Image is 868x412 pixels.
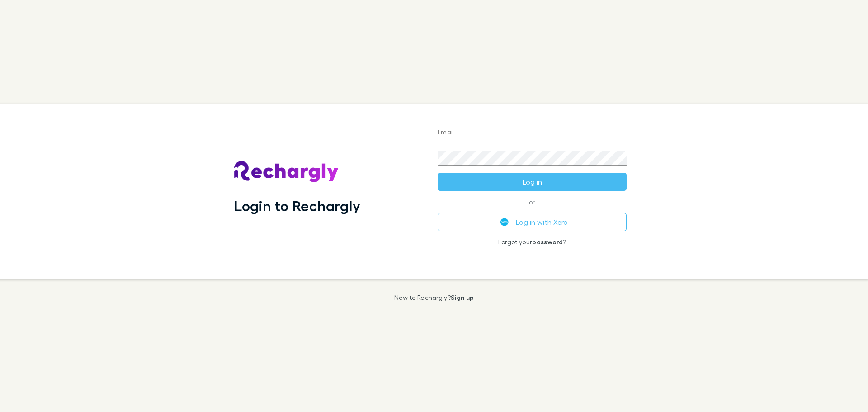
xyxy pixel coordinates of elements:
h1: Login to Rechargly [234,197,360,214]
span: or [438,202,627,202]
img: Xero's logo [500,218,509,226]
p: Forgot your ? [438,238,627,246]
button: Log in [438,173,627,191]
img: Rechargly's Logo [234,161,339,183]
a: password [532,238,563,246]
p: New to Rechargly? [394,294,474,301]
button: Log in with Xero [438,213,627,231]
a: Sign up [451,294,474,301]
